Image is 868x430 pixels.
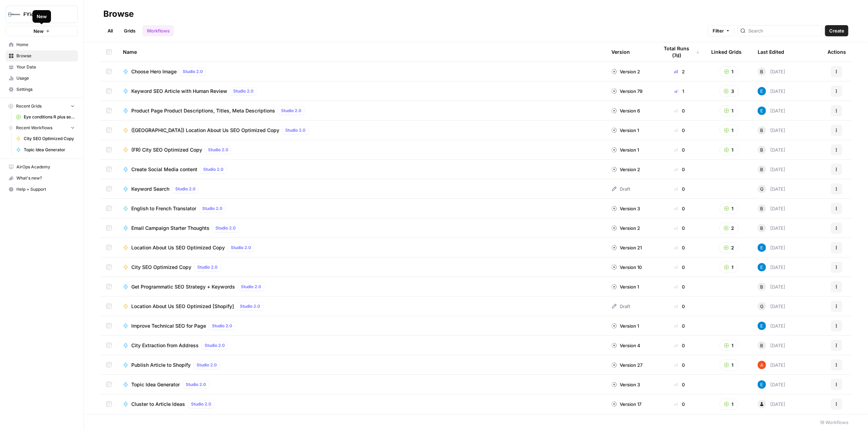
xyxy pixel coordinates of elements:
span: Studio 2.0 [205,342,225,349]
a: ([GEOGRAPHIC_DATA]) Location About Us SEO Optimized CopyStudio 2.0 [123,126,600,134]
div: New [37,13,47,20]
button: 1 [720,262,738,273]
span: Filter [713,27,724,34]
div: Version 1 [611,146,639,153]
img: lntvtk5df957tx83savlbk37mrre [758,87,766,95]
a: Cluster to Article IdeasStudio 2.0 [123,400,600,408]
div: 0 [659,146,700,153]
div: [DATE] [758,283,785,291]
a: Location About Us SEO Optimized CopyStudio 2.0 [123,243,600,252]
div: [DATE] [758,146,785,154]
div: Version 3 [611,381,640,388]
a: AirOps Academy [6,161,78,173]
div: Version 21 [611,244,642,251]
span: Publish Article to Shopify [131,362,191,369]
div: 0 [659,127,700,134]
span: Location About Us SEO Optimized Copy [131,244,225,251]
span: Studio 2.0 [240,303,260,309]
button: Filter [708,25,735,36]
span: B [760,127,764,134]
span: Location About Us SEO Optimized [Shopify] [131,303,234,310]
button: What's new? [6,173,78,184]
div: 0 [659,401,700,408]
button: Recent Grids [6,101,78,111]
a: All [103,25,117,36]
button: Emoji picker [11,229,16,234]
a: English to French TranslatorStudio 2.0 [123,204,600,213]
span: Help + Support [16,186,75,192]
button: Home [109,3,123,16]
span: Studio 2.0 [208,147,228,153]
div: [DATE] [758,165,785,174]
a: Email Campaign Starter ThoughtsStudio 2.0 [123,224,600,232]
span: Improve Technical SEO for Page [131,322,206,329]
a: Your Data [6,61,78,73]
span: Create [829,27,844,34]
span: G [760,185,764,192]
button: New [6,26,78,36]
button: go back [5,3,18,16]
img: lntvtk5df957tx83savlbk37mrre [758,107,766,115]
a: Choose Hero ImageStudio 2.0 [123,67,600,76]
span: Studio 2.0 [197,264,218,270]
span: English to French Translator [131,205,196,212]
div: Our usual reply time 🕒 [11,26,109,39]
div: [DATE] [758,204,785,213]
button: 2 [719,242,739,253]
img: lntvtk5df957tx83savlbk37mrre [758,263,766,271]
div: Draft [611,303,630,310]
img: lntvtk5df957tx83savlbk37mrre [758,380,766,389]
span: AirOps Academy [16,164,75,170]
span: Studio 2.0 [233,88,253,94]
span: Studio 2.0 [203,166,223,173]
a: City Extraction from AddressStudio 2.0 [123,341,600,350]
span: Topic Idea Generator [24,147,75,153]
a: Product Page Product Descriptions, Titles, Meta DescriptionsStudio 2.0 [123,107,600,115]
button: 1 [720,125,738,136]
div: Version 2 [611,225,640,232]
span: Studio 2.0 [241,284,261,290]
div: Version 1 [611,127,639,134]
div: Keywords by Traffic [78,41,115,46]
b: A few hours [17,33,50,39]
button: Gif picker [22,229,28,234]
div: 0 [659,283,700,290]
span: B [760,205,764,212]
div: 18 Workflows [820,419,848,426]
button: Create [825,25,848,36]
div: Steven says… [6,49,134,65]
div: [DATE] [758,126,785,134]
input: Search [748,27,819,34]
a: Topic Idea GeneratorStudio 2.0 [123,380,600,389]
div: [DATE] [758,67,785,76]
a: Workflows [142,25,174,36]
img: FYidoctors Logo [8,8,21,21]
span: B [760,166,764,173]
div: Eejay says… [6,182,134,198]
span: Browse [16,53,75,59]
div: [DATE] [758,341,785,350]
div: Version 3 [611,205,640,212]
a: Home [6,39,78,50]
span: Email Campaign Starter Thoughts [131,225,209,232]
div: [DATE] [758,322,785,330]
div: Eejay says… [6,198,134,228]
button: 1 [720,105,738,116]
div: 0 [659,244,700,251]
div: Yes I know the name of the workflow [39,187,128,194]
span: B [760,146,764,153]
div: Linked Grids [711,42,742,61]
button: 1 [720,340,738,351]
span: B [760,68,764,75]
a: Publish Article to ShopifyStudio 2.0 [123,361,600,369]
button: 1 [720,399,738,410]
span: Your Data [16,64,75,70]
div: 0 [659,107,700,114]
div: Profile image for Steven [20,4,31,15]
span: City SEO Optimized Copy [131,264,191,271]
span: (FR) City SEO Optimized Copy [131,146,202,153]
div: joined the conversation [30,51,119,57]
div: [PERSON_NAME] • 3h ago [11,171,66,175]
span: FYidoctors [23,11,66,18]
